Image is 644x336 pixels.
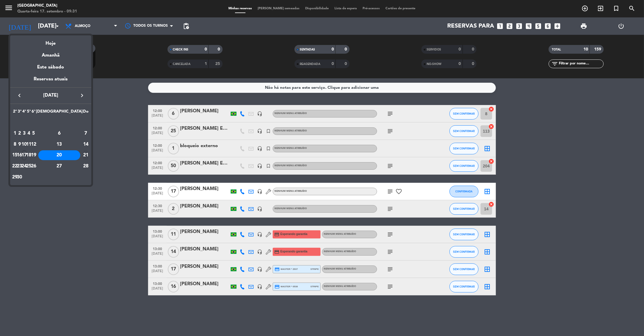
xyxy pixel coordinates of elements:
[79,92,85,99] i: keyboard_arrow_right
[38,140,80,149] div: 13
[38,161,80,171] div: 27
[36,161,83,172] td: 27 de setembro de 2025
[17,129,22,138] div: 2
[83,150,89,161] td: 21 de setembro de 2025
[83,128,89,139] td: 7 de setembro de 2025
[77,92,87,99] button: keyboard_arrow_right
[22,128,26,139] td: 3 de setembro de 2025
[38,150,80,160] div: 20
[12,108,17,117] th: Segunda-feira
[12,161,17,172] td: 22 de setembro de 2025
[13,129,17,138] div: 1
[17,172,22,182] div: 30
[83,140,89,149] div: 14
[26,108,31,117] th: Quinta-feira
[12,128,17,139] td: 1 de setembro de 2025
[17,172,22,183] td: 30 de setembro de 2025
[22,139,26,150] td: 10 de setembro de 2025
[12,150,17,161] td: 15 de setembro de 2025
[27,140,31,149] div: 11
[38,129,80,138] div: 6
[31,161,36,172] td: 26 de setembro de 2025
[17,150,22,161] td: 16 de setembro de 2025
[17,140,22,149] div: 9
[31,139,36,150] td: 12 de setembro de 2025
[22,129,26,138] div: 3
[31,161,36,171] div: 26
[17,150,22,160] div: 16
[13,140,17,149] div: 8
[31,129,36,138] div: 5
[26,128,31,139] td: 4 de setembro de 2025
[36,108,83,117] th: Sábado
[10,75,91,87] div: Reservas atuais
[13,150,17,160] div: 15
[12,172,17,183] td: 29 de setembro de 2025
[10,47,91,59] div: Amanhã
[26,150,31,161] td: 18 de setembro de 2025
[83,129,89,138] div: 7
[17,161,22,171] div: 23
[31,128,36,139] td: 5 de setembro de 2025
[22,150,26,160] div: 17
[17,139,22,150] td: 9 de setembro de 2025
[22,161,26,172] td: 24 de setembro de 2025
[83,161,89,171] div: 28
[10,59,91,75] div: Este sábado
[22,150,26,161] td: 17 de setembro de 2025
[22,161,26,171] div: 24
[83,139,89,150] td: 14 de setembro de 2025
[27,129,31,138] div: 4
[27,161,31,171] div: 25
[31,140,36,149] div: 12
[12,117,89,128] td: SET
[17,108,22,117] th: Terça-feira
[12,139,17,150] td: 8 de setembro de 2025
[17,161,22,172] td: 23 de setembro de 2025
[22,108,26,117] th: Quarta-feira
[36,139,83,150] td: 13 de setembro de 2025
[31,150,36,161] td: 19 de setembro de 2025
[10,35,91,47] div: Hoje
[36,150,83,161] td: 20 de setembro de 2025
[22,140,26,149] div: 10
[83,108,89,117] th: Domingo
[17,128,22,139] td: 2 de setembro de 2025
[16,92,23,99] i: keyboard_arrow_left
[31,108,36,117] th: Sexta-feira
[26,161,31,172] td: 25 de setembro de 2025
[31,150,36,160] div: 19
[26,139,31,150] td: 11 de setembro de 2025
[83,150,89,160] div: 21
[14,92,25,99] button: keyboard_arrow_left
[25,92,77,99] span: [DATE]
[13,161,17,171] div: 22
[83,161,89,172] td: 28 de setembro de 2025
[13,172,17,182] div: 29
[36,128,83,139] td: 6 de setembro de 2025
[27,150,31,160] div: 18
